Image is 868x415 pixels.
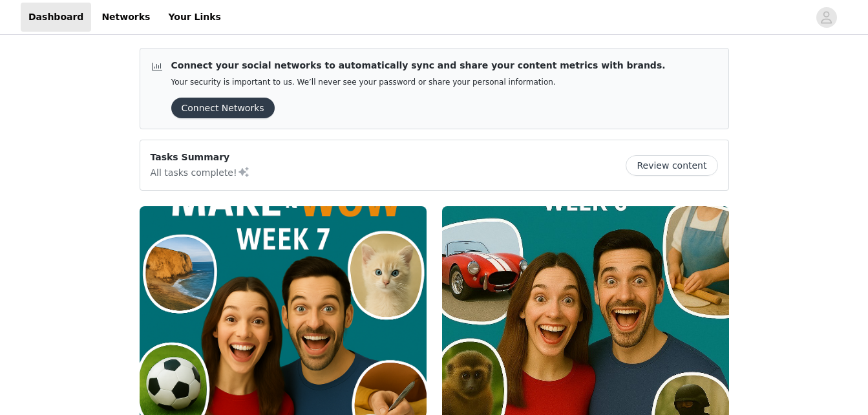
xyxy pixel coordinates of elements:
p: Tasks Summary [151,151,250,164]
button: Review content [626,155,717,176]
a: Dashboard [21,3,91,32]
a: Your Links [160,3,229,32]
p: Connect your social networks to automatically sync and share your content metrics with brands. [171,59,666,72]
a: Networks [94,3,158,32]
div: avatar [820,7,832,28]
p: Your security is important to us. We’ll never see your password or share your personal information. [171,78,666,87]
p: All tasks complete! [151,164,250,180]
button: Connect Networks [171,98,275,118]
